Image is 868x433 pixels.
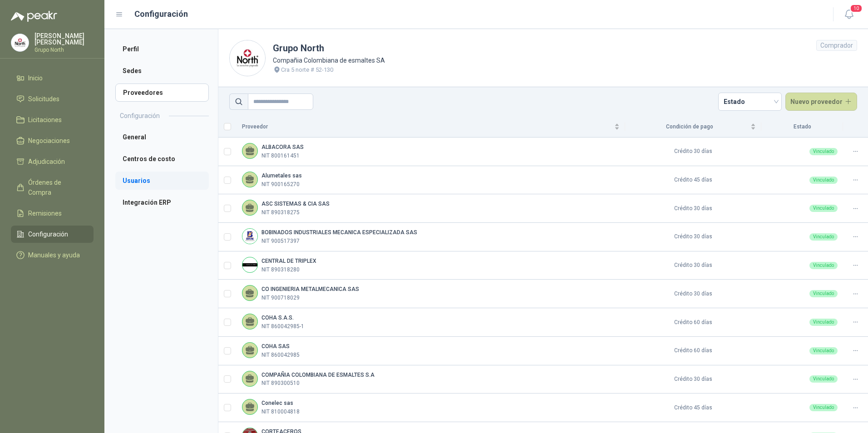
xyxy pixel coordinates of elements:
[809,148,838,155] div: Vinculado
[261,400,293,406] b: Conelec sas
[809,404,838,411] div: Vinculado
[134,8,188,20] h1: Configuración
[35,33,94,45] p: [PERSON_NAME] [PERSON_NAME]
[625,251,762,280] td: Crédito 30 días
[261,294,300,302] p: NIT 900718029
[28,73,43,83] span: Inicio
[261,172,302,179] b: Alumetales sas
[28,94,59,104] span: Solicitudes
[237,116,625,138] th: Proveedor
[115,150,209,168] a: Centros de costo
[809,290,838,297] div: Vinculado
[11,153,94,170] a: Adjudicación
[242,123,612,131] span: Proveedor
[261,237,300,246] p: NIT 900517397
[35,47,94,53] p: Grupo North
[261,180,300,189] p: NIT 900165270
[809,347,838,354] div: Vinculado
[631,123,749,131] span: Condición de pago
[115,193,209,212] a: Integración ERP
[11,205,94,222] a: Remisiones
[625,365,762,394] td: Crédito 30 días
[28,115,62,125] span: Licitaciones
[809,177,838,184] div: Vinculado
[11,34,29,51] img: Company Logo
[273,41,385,55] h1: Grupo North
[11,11,57,22] img: Logo peakr
[261,144,304,150] b: ALBACORA SAS
[273,55,385,65] p: Compañia Colombiana de esmaltes SA
[28,177,85,197] span: Órdenes de Compra
[120,111,160,121] h2: Configuración
[625,194,762,223] td: Crédito 30 días
[28,157,65,167] span: Adjudicación
[261,266,300,274] p: NIT 890318280
[809,233,838,241] div: Vinculado
[11,69,94,87] a: Inicio
[281,65,333,74] p: Cra 5 norte # 52-130
[625,308,762,337] td: Crédito 60 días
[816,40,857,51] div: Comprador
[625,337,762,365] td: Crédito 60 días
[261,208,300,217] p: NIT 890318275
[261,322,304,331] p: NIT 860042985-1
[115,172,209,190] a: Usuarios
[261,315,294,321] b: COHA S.A.S.
[625,138,762,166] td: Crédito 30 días
[724,95,776,108] span: Estado
[261,351,300,359] p: NIT 860042985
[850,4,863,13] span: 10
[28,208,62,218] span: Remisiones
[809,375,838,383] div: Vinculado
[11,132,94,149] a: Negociaciones
[28,250,80,260] span: Manuales y ayuda
[625,280,762,308] td: Crédito 30 días
[115,40,209,58] a: Perfil
[261,408,300,416] p: NIT 810004818
[261,286,359,292] b: CO INGENIERIA METALMECANICA SAS
[809,319,838,326] div: Vinculado
[261,152,300,160] p: NIT 800161451
[11,111,94,128] a: Licitaciones
[261,343,290,349] b: COHA SAS
[761,116,843,138] th: Estado
[625,394,762,422] td: Crédito 45 días
[11,174,94,201] a: Órdenes de Compra
[11,246,94,264] a: Manuales y ayuda
[809,205,838,212] div: Vinculado
[11,226,94,243] a: Configuración
[841,6,857,23] button: 10
[261,372,375,378] b: COMPAÑIA COLOMBIANA DE ESMALTES S.A
[625,166,762,195] td: Crédito 45 días
[115,84,209,102] a: Proveedores
[261,229,417,236] b: BOBINADOS INDUSTRIALES MECANICA ESPECIALIZADA SAS
[261,258,316,264] b: CENTRAL DE TRIPLEX
[809,262,838,269] div: Vinculado
[261,201,330,207] b: ASC SISTEMAS & CIA SAS
[261,379,300,388] p: NIT 890300510
[242,257,257,272] img: Company Logo
[242,229,257,244] img: Company Logo
[785,93,858,111] button: Nuevo proveedor
[28,136,70,146] span: Negociaciones
[230,40,265,76] img: Company Logo
[625,116,762,138] th: Condición de pago
[115,128,209,146] a: General
[28,229,68,239] span: Configuración
[115,62,209,80] a: Sedes
[11,90,94,108] a: Solicitudes
[625,223,762,251] td: Crédito 30 días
